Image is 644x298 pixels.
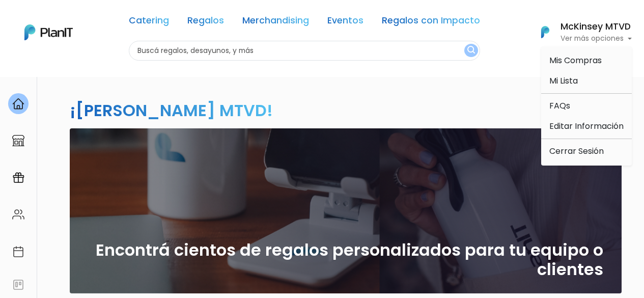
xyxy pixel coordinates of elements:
[12,134,24,147] img: marketplace-4ceaa7011d94191e9ded77b95e3339b90024bf715f7c57f8cf31f2d8c509eaba.svg
[129,16,169,29] a: Catering
[242,16,309,29] a: Merchandising
[12,279,24,291] img: feedback-78b5a0c8f98aac82b08bfc38622c3050aee476f2c9584af64705fc4e61158814.svg
[187,16,224,29] a: Regalos
[549,55,602,66] span: Mis Compras
[88,240,603,280] h2: Encontrá cientos de regalos personalizados para tu equipo o clientes
[24,24,73,40] img: PlanIt Logo
[12,98,24,110] img: home-e721727adea9d79c4d83392d1f703f7f8bce08238fde08b1acbfd93340b81755.svg
[561,35,632,42] p: Ver más opciones
[561,22,632,32] h6: McKinsey MTVD
[12,246,24,258] img: calendar-87d922413cdce8b2cf7b7f5f62616a5cf9e4887200fb71536465627b3292af00.svg
[541,71,632,91] a: Mi Lista
[541,141,632,161] a: Cerrar Sesión
[12,208,24,221] img: people-662611757002400ad9ed0e3c099ab2801c6687ba6c219adb57efc949bc21e19d.svg
[534,21,556,43] img: PlanIt Logo
[12,172,24,184] img: campaigns-02234683943229c281be62815700db0a1741e53638e28bf9629b52c665b00959.svg
[549,75,578,87] span: Mi Lista
[129,41,480,61] input: Buscá regalos, desayunos, y más
[541,116,632,137] a: Editar Información
[70,99,273,122] h2: ¡[PERSON_NAME] MTVD!
[382,16,480,29] a: Regalos con Impacto
[467,46,475,56] img: search_button-432b6d5273f82d61273b3651a40e1bd1b912527efae98b1b7a1b2c0702e16a8d.svg
[541,96,632,116] a: FAQs
[327,16,363,29] a: Eventos
[541,50,632,71] a: Mis Compras
[528,19,632,45] button: PlanIt Logo McKinsey MTVD Ver más opciones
